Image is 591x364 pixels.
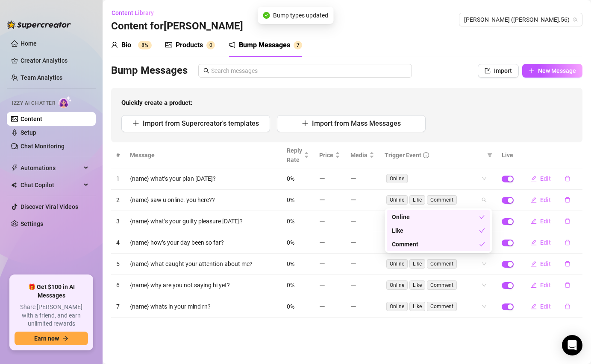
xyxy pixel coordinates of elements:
[319,282,325,288] span: minus
[125,296,282,318] td: {name} whats in your mind rn?
[487,153,492,158] span: filter
[427,302,457,311] span: Comment
[206,41,215,49] sup: 0
[531,240,537,246] span: edit
[125,168,282,190] td: {name} what’s your plan [DATE]?
[538,67,576,74] span: New Message
[125,211,282,232] td: {name} what’s your guilty pleasure [DATE]?
[294,41,302,49] sup: 7
[540,239,551,246] span: Edit
[165,41,172,48] span: picture
[558,278,577,292] button: delete
[287,239,294,246] span: 0%
[423,152,429,158] span: info-circle
[15,303,88,328] span: Share [PERSON_NAME] with a friend, and earn unlimited rewards
[319,176,325,182] span: minus
[540,282,551,289] span: Edit
[531,218,537,224] span: edit
[111,6,161,20] button: Content Library
[287,260,294,267] span: 0%
[11,165,18,171] span: thunderbolt
[21,143,65,150] a: Chat Monitoring
[287,175,294,182] span: 0%
[21,220,43,227] a: Settings
[111,168,125,190] td: 1
[297,42,300,48] span: 7
[111,20,243,33] h3: Content for [PERSON_NAME]
[386,195,408,205] span: Online
[524,236,558,249] button: Edit
[540,175,551,182] span: Edit
[319,150,333,160] span: Price
[273,11,328,20] span: Bump types updated
[350,282,356,288] span: minus
[125,190,282,211] td: {name} saw u online. you here??
[524,193,558,207] button: Edit
[121,99,192,107] strong: Quickly create a product:
[565,261,570,267] span: delete
[464,13,577,26] span: Jamie (jamielee.56)
[287,303,294,310] span: 0%
[121,40,131,50] div: Bio
[409,280,425,290] span: Like
[21,116,42,122] a: Content
[558,214,577,228] button: delete
[345,142,379,168] th: Media
[531,176,537,182] span: edit
[386,174,408,183] span: Online
[558,300,577,313] button: delete
[524,214,558,228] button: Edit
[494,67,512,74] span: Import
[125,275,282,296] td: {name} why are you not saying hi yet?
[125,254,282,275] td: {name} what caught your attention about me?
[387,210,490,224] div: Online
[314,142,345,168] th: Price
[558,172,577,185] button: delete
[319,261,325,267] span: minus
[427,259,457,269] span: Comment
[138,41,152,49] sup: 8%
[540,260,551,267] span: Edit
[409,195,425,205] span: Like
[21,161,81,175] span: Automations
[111,64,188,78] h3: Bump Messages
[176,40,203,50] div: Products
[522,64,582,78] button: New Message
[287,282,294,289] span: 0%
[203,68,209,74] span: search
[319,303,325,309] span: minus
[524,257,558,271] button: Edit
[350,176,356,182] span: minus
[386,302,408,311] span: Online
[350,218,356,224] span: minus
[497,142,519,168] th: Live
[565,240,570,246] span: delete
[111,254,125,275] td: 5
[287,146,302,165] span: Reply Rate
[350,261,356,267] span: minus
[319,218,325,224] span: minus
[386,259,408,269] span: Online
[15,332,88,345] button: Earn nowarrow-right
[524,278,558,292] button: Edit
[111,41,118,48] span: user
[529,68,535,74] span: plus
[387,237,490,251] div: Comment
[125,232,282,254] td: {name} how’s your day been so far?
[121,115,270,132] button: Import from Supercreator's templates
[277,115,426,132] button: Import from Mass Messages
[21,54,89,67] a: Creator Analytics
[287,218,294,225] span: 0%
[562,335,582,355] div: Open Intercom Messenger
[282,142,314,168] th: Reply Rate
[565,176,570,182] span: delete
[125,142,282,168] th: Message
[485,68,491,74] span: import
[409,302,425,311] span: Like
[319,197,325,203] span: minus
[565,303,570,309] span: delete
[531,282,537,288] span: edit
[392,212,479,222] div: Online
[573,17,578,22] span: team
[385,150,421,160] span: Trigger Event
